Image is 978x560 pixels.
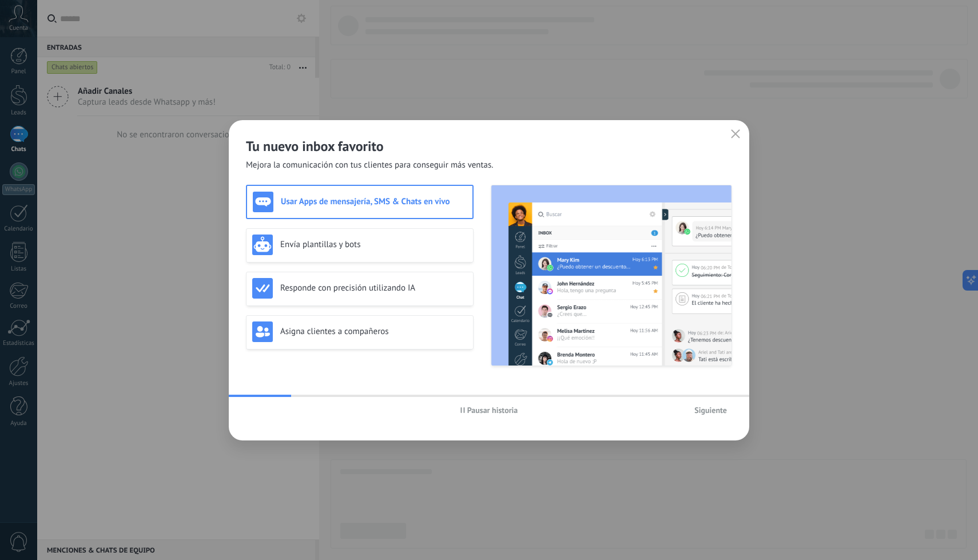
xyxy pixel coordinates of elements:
[280,283,467,293] h3: Responde con precisión utilizando IA
[246,160,494,171] span: Mejora la comunicación con tus clientes para conseguir más ventas.
[246,137,732,155] h2: Tu nuevo inbox favorito
[280,326,467,337] h3: Asigna clientes a compañeros
[280,239,467,250] h3: Envía plantillas y bots
[467,406,518,414] span: Pausar historia
[694,406,727,414] span: Siguiente
[455,402,523,419] button: Pausar historia
[689,402,732,419] button: Siguiente
[281,196,467,207] h3: Usar Apps de mensajería, SMS & Chats en vivo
